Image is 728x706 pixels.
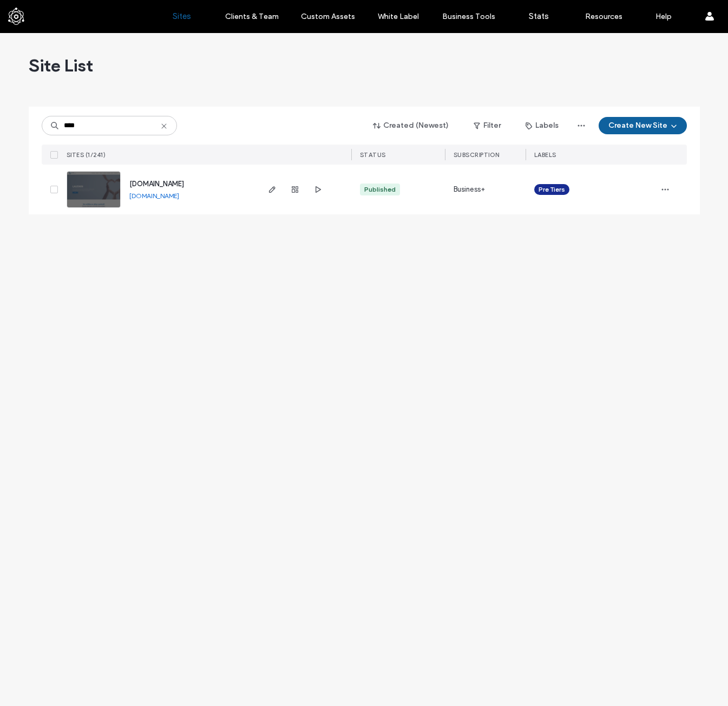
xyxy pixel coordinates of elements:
[173,11,191,21] label: Sites
[516,117,568,134] button: Labels
[360,151,386,159] span: STATUS
[585,12,622,21] label: Resources
[655,12,672,21] label: Help
[129,180,184,188] a: [DOMAIN_NAME]
[301,12,355,21] label: Custom Assets
[442,12,495,21] label: Business Tools
[364,117,458,134] button: Created (Newest)
[364,185,396,194] div: Published
[539,185,565,194] span: Pre Tiers
[129,192,179,200] a: [DOMAIN_NAME]
[454,151,500,159] span: SUBSCRIPTION
[225,12,279,21] label: Clients & Team
[534,151,556,159] span: LABELS
[599,117,687,134] button: Create New Site
[463,117,511,134] button: Filter
[378,12,419,21] label: White Label
[24,8,47,17] span: Help
[29,55,93,76] span: Site List
[529,11,549,21] label: Stats
[67,151,106,159] span: SITES (1/241)
[454,184,486,195] span: Business+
